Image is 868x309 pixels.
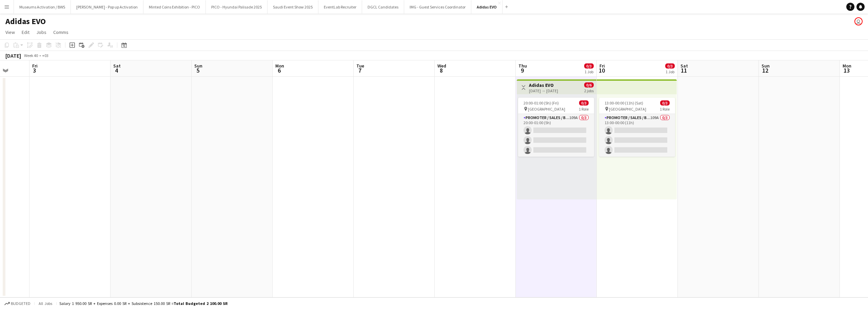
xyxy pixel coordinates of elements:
span: All jobs [37,301,54,306]
span: 0/3 [584,63,594,69]
span: 5 [193,66,202,74]
span: Mon [843,63,851,69]
span: 10 [598,66,605,74]
span: 1 Role [660,107,670,112]
button: [PERSON_NAME] - Pop up Activation [71,0,143,14]
span: 1 Role [579,107,589,112]
button: Minted Coins Exhibition - PICO [143,0,206,14]
span: Week 40 [22,53,39,58]
span: 8 [436,66,446,74]
app-job-card: 13:00-00:00 (11h) (Sat)0/3 [GEOGRAPHIC_DATA]1 RolePromoter / Sales / Brand Ambassador109A0/313:00... [599,98,675,157]
div: Salary 1 950.00 SR + Expenses 0.00 SR + Subsistence 150.00 SR = [59,301,228,306]
span: 4 [112,66,121,74]
div: 1 Job [585,69,593,74]
a: Comms [51,28,71,37]
app-user-avatar: Salman AlQurni [854,17,863,25]
button: Budgeted [3,300,32,307]
a: View [3,28,18,37]
h1: Adidas EVO [5,16,46,26]
span: Total Budgeted 2 100.00 SR [174,301,228,306]
span: 7 [355,66,364,74]
div: [DATE] → [DATE] [529,88,558,93]
a: Edit [19,28,32,37]
span: Thu [518,63,527,69]
span: Comms [53,29,68,35]
button: IMG - Guest Services Coordinator [404,0,471,14]
span: 0/6 [584,82,594,88]
button: EventLab Recruiter [318,0,362,14]
span: Fri [32,63,38,69]
span: Edit [22,29,29,35]
div: [DATE] [5,52,21,59]
span: [GEOGRAPHIC_DATA] [528,107,565,112]
a: Jobs [34,28,49,37]
span: [GEOGRAPHIC_DATA] [609,107,646,112]
span: 11 [679,66,688,74]
span: 13:00-00:00 (11h) (Sat) [605,100,643,105]
span: 12 [761,66,770,74]
span: Budgeted [11,301,31,306]
app-card-role: Promoter / Sales / Brand Ambassador109A0/320:00-01:00 (5h) [518,114,594,157]
button: Saudi Event Show 2025 [268,0,318,14]
span: 13 [842,66,851,74]
span: Fri [599,63,605,69]
span: Sat [680,63,688,69]
button: Adidas EVO [471,0,502,14]
span: 20:00-01:00 (5h) (Fri) [524,100,559,105]
div: 1 Job [666,69,674,74]
span: 6 [274,66,284,74]
app-job-card: 20:00-01:00 (5h) (Fri)0/3 [GEOGRAPHIC_DATA]1 RolePromoter / Sales / Brand Ambassador109A0/320:00-... [518,98,594,157]
h3: Adidas EVO [529,82,558,88]
app-card-role: Promoter / Sales / Brand Ambassador109A0/313:00-00:00 (11h) [599,114,675,157]
span: Jobs [36,29,46,35]
span: View [5,29,15,35]
span: 0/3 [579,100,589,105]
span: 0/3 [660,100,670,105]
span: Mon [275,63,284,69]
span: Wed [437,63,446,69]
span: Sat [113,63,121,69]
div: +03 [42,53,48,58]
span: Sun [762,63,770,69]
div: 2 jobs [584,88,594,93]
span: Tue [356,63,364,69]
span: 0/3 [665,63,675,69]
button: DGCL Candidates [362,0,404,14]
span: Sun [194,63,202,69]
button: PICO - Hyundai Palisade 2025 [206,0,268,14]
span: 9 [517,66,527,74]
button: Museums Activation / BWS [14,0,71,14]
span: 3 [31,66,38,74]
